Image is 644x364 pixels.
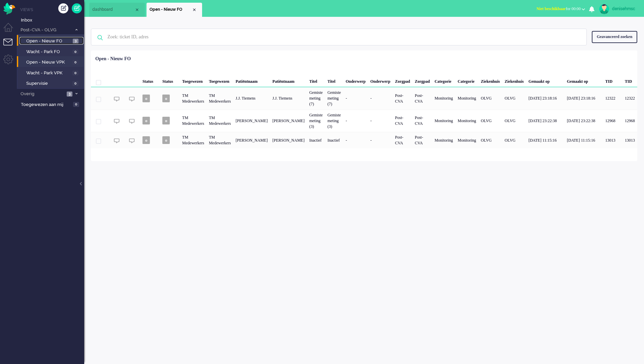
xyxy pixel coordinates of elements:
[21,102,71,108] span: Toegewezen aan mij
[20,37,84,44] a: Open - Nieuw FO 3
[533,4,589,14] button: Niet beschikbaarfor 00:00
[393,132,413,148] div: Post-CVA
[526,74,565,87] div: Gemaakt op
[537,6,566,11] span: Niet beschikbaar
[270,132,307,148] div: [PERSON_NAME]
[622,87,637,109] div: 12322
[432,74,455,87] div: Categorie
[270,110,307,132] div: [PERSON_NAME]
[160,74,180,87] div: Status
[343,74,368,87] div: Onderwerp
[325,87,343,109] div: Gemiste meting (7)
[58,3,68,13] div: Creëer ticket
[343,132,368,148] div: -
[325,110,343,132] div: Gemiste meting (3)
[270,87,307,109] div: J.J. Tiemens
[20,79,84,87] a: Supervisie 0
[526,132,565,148] div: [DATE] 11:15:16
[343,87,368,109] div: -
[479,87,503,109] div: OLVG
[129,138,135,144] img: ic_chat_grey.svg
[91,87,637,109] div: 12322
[95,56,131,62] div: Open - Nieuw FO
[565,110,603,132] div: [DATE] 23:22:38
[325,74,343,87] div: Titel
[479,110,503,132] div: OLVG
[325,132,343,148] div: Inactief
[603,110,622,132] div: 12968
[502,87,526,109] div: OLVG
[20,48,84,55] a: Wacht - Park FO 0
[3,3,15,14] img: flow_omnibird.svg
[73,102,79,107] span: 0
[26,38,71,44] span: Open - Nieuw FO
[612,5,637,12] div: denisehmsc
[603,87,622,109] div: 12322
[622,110,637,132] div: 12968
[26,80,71,87] span: Supervisie
[20,91,65,97] span: Overig
[368,110,392,132] div: -
[622,74,637,87] div: TID
[343,110,368,132] div: -
[603,74,622,87] div: TID
[432,87,455,109] div: Monitoring
[206,87,233,109] div: TM Medewerkers
[413,87,432,109] div: Post-CVA
[26,59,71,66] span: Open - Nieuw VPK
[307,110,325,132] div: Gemiste meting (3)
[21,17,84,24] span: Inbox
[307,87,325,109] div: Gemiste meting (7)
[526,110,565,132] div: [DATE] 23:22:38
[565,132,603,148] div: [DATE] 11:15:16
[180,110,206,132] div: TM Medewerkers
[3,39,19,54] li: Tickets menu
[89,3,145,17] li: Dashboard
[20,69,84,76] a: Wacht - Park VPK 0
[147,3,202,17] li: View
[67,92,72,97] span: 3
[206,110,233,132] div: TM Medewerkers
[455,110,479,132] div: Monitoring
[622,132,637,148] div: 13013
[192,7,197,12] div: Close tab
[3,4,15,9] a: Omnidesk
[413,110,432,132] div: Post-CVA
[233,132,270,148] div: [PERSON_NAME]
[233,110,270,132] div: [PERSON_NAME]
[233,87,270,109] div: J.J. Tiemens
[114,96,120,102] img: ic_chat_grey.svg
[233,74,270,87] div: Patiëntnaam
[526,87,565,109] div: [DATE] 23:18:16
[20,58,84,66] a: Open - Nieuw VPK 0
[20,101,84,108] a: Toegewezen aan mij 0
[142,117,150,124] span: o
[150,7,192,12] span: Open - Nieuw FO
[599,4,609,14] img: avatar
[114,138,120,144] img: ic_chat_grey.svg
[368,132,392,148] div: -
[91,29,109,46] img: ic-search-icon.svg
[413,74,432,87] div: Zorgpad
[114,118,120,124] img: ic_chat_grey.svg
[162,95,170,102] span: o
[206,132,233,148] div: TM Medewerkers
[479,132,503,148] div: OLVG
[307,74,325,87] div: Titel
[20,16,84,24] a: Inbox
[26,70,71,76] span: Wacht - Park VPK
[455,74,479,87] div: Categorie
[72,71,78,76] span: 0
[72,3,82,13] a: Quick Ticket
[142,95,150,102] span: o
[537,6,581,11] span: for 00:00
[598,4,637,14] a: denisehmsc
[180,132,206,148] div: TM Medewerkers
[72,49,78,54] span: 0
[502,74,526,87] div: Ziekenhuis
[432,110,455,132] div: Monitoring
[533,2,589,17] li: Niet beschikbaarfor 00:00
[102,29,577,45] input: Zoek: ticket ID, adres
[270,74,307,87] div: Patiëntnaam
[72,81,78,86] span: 0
